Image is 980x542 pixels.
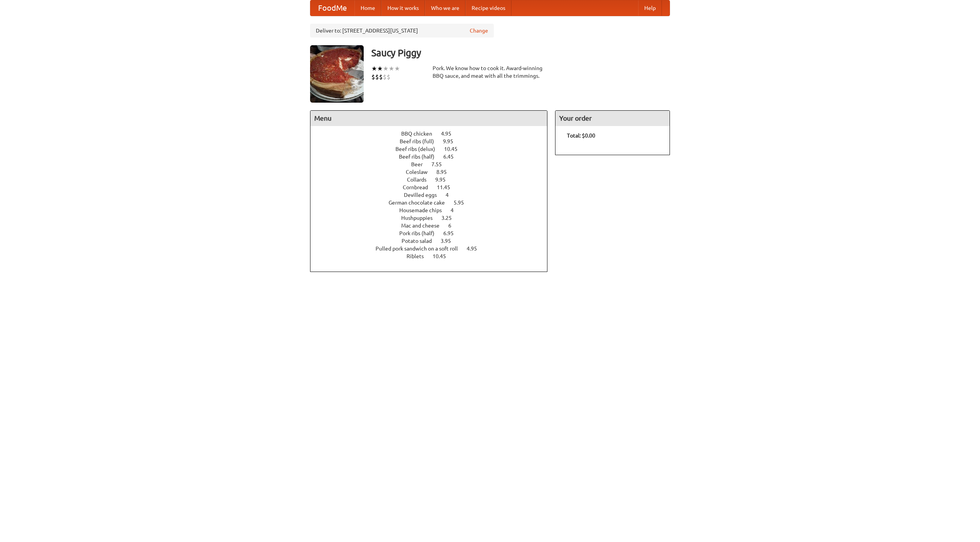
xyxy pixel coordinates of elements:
h3: Saucy Piggy [371,45,670,61]
h4: Menu [310,111,547,126]
a: Recipe videos [465,0,511,16]
span: 3.95 [441,238,459,244]
a: BBQ chicken 4.95 [401,131,465,137]
a: Devilled eggs 4 [404,192,463,198]
a: Hushpuppies 3.25 [401,215,466,221]
span: Cornbread [403,184,436,190]
a: Pork ribs (half) 6.95 [399,230,468,236]
span: 11.45 [437,184,458,190]
span: 6.45 [443,154,461,160]
a: FoodMe [310,0,354,16]
span: BBQ chicken [401,131,440,137]
li: $ [387,73,390,81]
a: Beef ribs (delux) 10.45 [395,146,472,152]
span: 8.95 [436,169,454,175]
a: German chocolate cake 5.95 [389,200,478,206]
span: 10.45 [433,253,454,259]
span: Pulled pork sandwich on a soft roll [376,246,465,252]
li: ★ [383,64,389,73]
li: ★ [371,64,377,73]
div: Deliver to: [STREET_ADDRESS][US_STATE] [310,24,494,38]
a: Beer 7.55 [411,161,456,167]
span: Housemade chips [399,207,449,213]
a: Mac and cheese 6 [401,223,465,229]
span: 10.45 [444,146,465,152]
span: Pork ribs (half) [399,230,442,236]
span: Hushpuppies [401,215,440,221]
li: $ [371,73,375,81]
a: Home [354,0,381,16]
span: 6 [448,223,459,229]
span: 4.95 [467,246,485,252]
a: How it works [381,0,425,16]
a: Coleslaw 8.95 [406,169,461,175]
span: 9.95 [443,138,461,144]
span: 4 [451,207,461,213]
li: ★ [394,64,400,73]
a: Potato salad 3.95 [402,238,465,244]
span: Riblets [407,253,431,259]
a: Riblets 10.45 [407,253,460,259]
span: Coleslaw [406,169,435,175]
a: Beef ribs (half) 6.45 [399,154,468,160]
div: Pork. We know how to cook it. Award-winning BBQ sauce, and meat with all the trimmings. [433,64,547,80]
li: ★ [389,64,394,73]
li: $ [383,73,387,81]
span: Devilled eggs [404,192,444,198]
a: Help [638,0,662,16]
span: Beef ribs (full) [400,138,442,144]
span: 7.55 [431,161,449,167]
li: $ [379,73,383,81]
span: German chocolate cake [389,200,452,206]
a: Beef ribs (full) 9.95 [400,138,467,144]
span: Mac and cheese [401,223,447,229]
img: angular.jpg [310,45,364,103]
span: Beef ribs (delux) [395,146,443,152]
a: Collards 9.95 [407,177,460,183]
a: Housemade chips 4 [399,207,468,213]
h4: Your order [555,111,670,126]
li: $ [375,73,379,81]
span: Collards [407,177,434,183]
span: 5.95 [454,200,472,206]
a: Pulled pork sandwich on a soft roll 4.95 [376,246,491,252]
span: 4 [446,192,456,198]
a: Cornbread 11.45 [403,184,464,190]
a: Change [470,27,488,34]
span: 4.95 [441,131,459,137]
li: ★ [377,64,383,73]
b: Total: $0.00 [567,133,595,139]
span: 3.25 [441,215,459,221]
span: Potato salad [402,238,439,244]
span: Beef ribs (half) [399,154,442,160]
span: 9.95 [435,177,453,183]
span: Beer [411,161,430,167]
span: 6.95 [443,230,461,236]
a: Who we are [425,0,465,16]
